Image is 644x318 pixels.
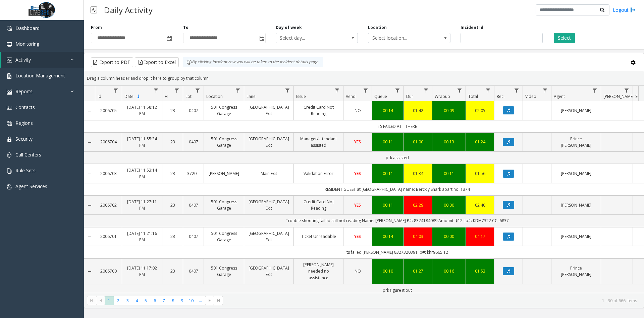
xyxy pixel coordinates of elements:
a: 01:53 [470,268,490,274]
span: Go to the last page [214,296,223,305]
a: 501 Congress Garage [208,265,240,278]
span: Go to the next page [207,298,212,303]
span: YES [354,171,361,176]
span: Activity [15,57,31,63]
a: Logout [613,6,636,13]
div: 01:24 [470,139,490,145]
a: 23 [166,233,179,240]
a: 02:05 [470,107,490,114]
span: Page 3 [123,296,132,305]
a: 23 [166,268,179,274]
span: Call Centers [15,151,41,158]
a: 23 [166,170,179,177]
a: 00:00 [436,202,462,208]
div: 02:40 [470,202,490,208]
span: Page 9 [177,296,186,305]
span: Page 5 [141,296,150,305]
div: 04:17 [470,233,490,240]
span: Go to the last page [216,298,221,303]
span: NO [355,108,361,113]
a: 00:16 [436,268,462,274]
a: 501 Congress Garage [208,199,240,211]
h3: Daily Activity [101,2,156,18]
a: [PERSON_NAME] [555,107,597,114]
span: H [165,94,168,99]
img: 'icon' [7,137,12,142]
a: H Filter Menu [172,86,181,95]
a: 02:29 [408,202,428,208]
a: Ticket Unreadable [298,233,339,240]
img: 'icon' [7,168,12,174]
a: [GEOGRAPHIC_DATA] Exit [248,136,289,148]
a: Credit Card Not Reading [298,104,339,117]
a: Lot Filter Menu [193,86,202,95]
a: YES [347,202,368,208]
span: Page 4 [132,296,141,305]
a: Total Filter Menu [484,86,493,95]
a: NO [347,268,368,274]
img: 'icon' [7,105,12,110]
img: 'icon' [7,26,12,31]
a: [PERSON_NAME] [555,202,597,208]
span: Vend [346,94,356,99]
img: 'icon' [7,58,12,63]
a: Video Filter Menu [541,86,550,95]
a: Dur Filter Menu [422,86,431,95]
span: Dur [406,94,413,99]
label: From [91,25,102,31]
a: 00:10 [376,268,399,274]
div: 01:00 [408,139,428,145]
a: Agent Filter Menu [590,86,599,95]
a: 2006704 [99,139,118,145]
a: [GEOGRAPHIC_DATA] Exit [248,199,289,211]
a: [DATE] 11:58:12 PM [126,104,158,117]
a: 2006702 [99,202,118,208]
a: [GEOGRAPHIC_DATA] Exit [248,104,289,117]
a: 00:14 [376,107,399,114]
kendo-pager-info: 1 - 30 of 666 items [227,298,637,304]
a: Lane Filter Menu [283,86,292,95]
a: 00:11 [376,170,399,177]
span: Toggle popup [258,33,265,43]
button: Export to Excel [135,57,179,67]
a: 23 [166,202,179,208]
a: [GEOGRAPHIC_DATA] Exit [248,230,289,243]
a: 01:27 [408,268,428,274]
a: 501 Congress Garage [208,230,240,243]
label: To [183,25,189,31]
div: 00:13 [436,139,462,145]
a: 01:56 [470,170,490,177]
a: Collapse Details [84,140,95,145]
a: [PERSON_NAME] needed no assistance [298,261,339,281]
span: Page 2 [114,296,123,305]
a: Prince [PERSON_NAME] [555,265,597,278]
span: NO [355,268,361,274]
span: Agent Services [15,183,47,189]
a: 00:11 [436,170,462,177]
label: Day of week [276,25,302,31]
a: 23 [166,139,179,145]
img: 'icon' [7,152,12,158]
img: logout [630,6,636,13]
div: 01:42 [408,107,428,114]
label: Location [368,25,387,31]
span: Toggle popup [165,33,173,43]
span: Id [98,94,101,99]
span: Agent [554,94,565,99]
span: Select location... [368,33,434,43]
div: Data table [84,86,644,293]
a: 0407 [187,107,200,114]
a: 0407 [187,139,200,145]
a: 00:14 [376,233,399,240]
a: 00:00 [436,233,462,240]
a: Rec. Filter Menu [512,86,521,95]
span: Regions [15,120,33,126]
a: 23 [166,107,179,114]
a: [DATE] 11:55:34 PM [126,136,158,148]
